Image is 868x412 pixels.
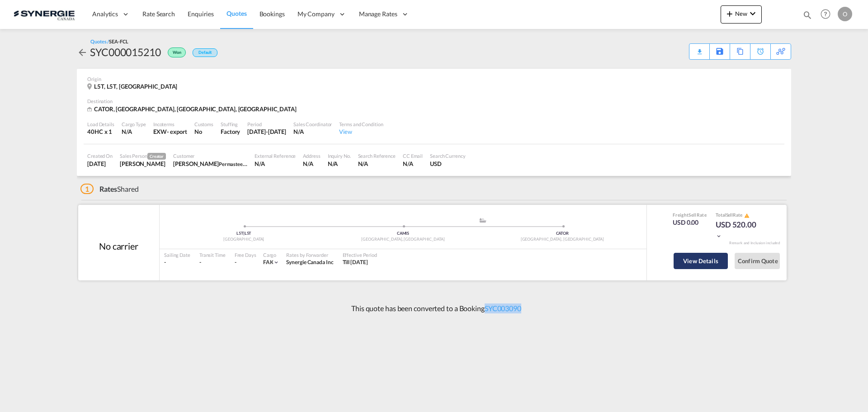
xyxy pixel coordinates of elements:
div: USD [430,160,466,168]
div: N/A [293,128,332,136]
div: USD 0.00 [673,218,707,227]
p: This quote has been converted to a Booking [347,303,521,313]
div: 40HC x 1 [87,128,114,136]
span: FAK [263,259,274,265]
md-icon: icon-arrow-left [77,47,88,58]
div: Factory Stuffing [221,128,240,136]
div: Cargo Type [122,121,146,128]
div: [GEOGRAPHIC_DATA] [164,237,323,242]
button: icon-plus 400-fgNewicon-chevron-down [721,5,762,24]
div: N/A [303,160,320,168]
span: 1 [80,184,94,194]
span: Help [818,6,833,22]
md-icon: icon-chevron-down [747,8,758,19]
div: Cargo [263,251,280,258]
span: Won [173,50,184,58]
div: Till 01 Nov 2025 [343,259,368,266]
div: N/A [122,128,146,136]
span: Permasteelisa North America Corp. [219,160,296,167]
span: Creator [147,153,166,160]
div: Pablo Gomez Saldarriaga [120,160,166,168]
div: Customer [173,152,247,159]
div: Save As Template [710,44,730,59]
span: Quotes [226,9,246,17]
div: Shared [80,184,139,194]
div: icon-magnify [802,10,812,24]
div: Period [247,121,286,128]
div: Sailing Date [164,251,190,258]
div: Search Reference [358,152,396,159]
span: Enquiries [188,10,214,18]
span: L5T, L5T, [GEOGRAPHIC_DATA] [94,83,177,90]
div: EXW [153,128,167,136]
span: Sell [726,212,733,218]
div: L5T, L5T, Canada [87,82,179,91]
span: Till [DATE] [343,259,368,265]
div: Terms and Condition [339,121,383,128]
md-icon: icon-chevron-down [716,233,722,239]
a: SYC003090 [485,304,521,313]
md-icon: icon-alert [744,213,750,218]
div: 2 Oct 2025 [87,160,113,168]
span: Analytics [92,9,118,19]
div: 1 Nov 2025 [247,128,286,136]
button: View Details [674,253,728,269]
div: Effective Period [343,251,377,258]
div: Help [818,6,838,23]
div: No [194,128,213,136]
md-icon: icon-download [694,45,705,52]
div: - export [167,128,187,136]
div: Search Currency [430,152,466,159]
div: Address [303,152,320,159]
div: No carrier [99,240,138,252]
div: CC Email [403,152,423,159]
div: Sales Coordinator [293,121,332,128]
div: Beth Welch [173,160,247,168]
div: Total Rate [716,212,761,219]
div: N/A [328,160,351,168]
div: N/A [358,160,396,168]
div: Destination [87,98,781,104]
div: Remark and Inclusion included [722,241,787,246]
div: - [164,259,190,266]
div: Rates by Forwarder [286,251,333,258]
div: Default [193,48,217,57]
span: Rates [99,185,118,193]
div: Customs [194,121,213,128]
div: Created On [87,152,113,159]
span: L5T [245,231,251,236]
div: Quote PDF is not available at this time [694,44,705,52]
md-icon: assets/icons/custom/ship-fill.svg [477,218,488,223]
div: Quotes /SEA-FCL [90,38,128,45]
div: Stuffing [221,121,240,128]
div: N/A [255,160,296,168]
md-icon: icon-magnify [802,10,812,20]
div: External Reference [255,152,296,159]
div: O [838,7,852,21]
div: View [339,128,383,136]
div: CATOR, Toronto, ON, Asia Pacific [87,105,299,114]
span: Manage Rates [359,9,397,19]
button: Confirm Quote [735,253,780,269]
div: - [199,259,226,266]
div: [GEOGRAPHIC_DATA], [GEOGRAPHIC_DATA] [323,237,482,242]
span: SEA-FCL [109,38,128,44]
div: Transit Time [199,251,226,258]
span: | [243,231,245,236]
span: L5T [236,231,245,236]
span: Synergie Canada Inc [286,259,333,265]
div: Inquiry No. [328,152,351,159]
div: [GEOGRAPHIC_DATA], [GEOGRAPHIC_DATA] [483,237,642,242]
img: 1f56c880d42311ef80fc7dca854c8e59.png [14,4,75,24]
span: Sell [689,212,696,218]
div: Won [161,45,188,59]
div: USD 520.00 [716,219,761,241]
div: Origin [87,76,781,82]
span: Rate Search [142,10,175,18]
div: SYC000015210 [90,45,161,59]
div: icon-arrow-left [77,45,90,59]
span: My Company [297,9,335,19]
div: - [235,259,236,266]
